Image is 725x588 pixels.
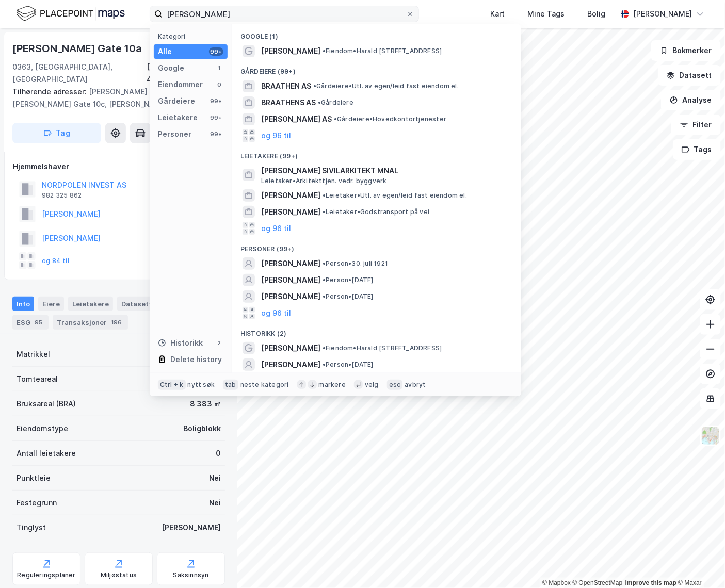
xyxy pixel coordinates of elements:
span: Leietaker • Arkitekttjen. vedr. byggverk [261,177,387,185]
span: Person • [DATE] [323,361,374,369]
div: Gårdeiere (99+) [232,59,521,78]
span: • [323,344,326,352]
div: [PERSON_NAME] [633,8,692,20]
div: Gårdeiere [158,95,195,107]
span: [PERSON_NAME] [261,342,320,354]
img: logo.f888ab2527a4732fd821a326f86c7f29.svg [17,5,125,23]
span: • [313,82,316,90]
span: Gårdeiere [318,99,353,107]
div: 99+ [209,130,223,138]
span: • [323,292,326,300]
div: neste kategori [240,381,289,389]
div: Eiendomstype [17,422,68,435]
div: Nei [209,472,221,484]
span: • [323,361,326,368]
button: og 96 til [261,222,291,235]
div: 8 383 ㎡ [190,398,221,410]
span: • [323,208,326,216]
div: Personer (99+) [232,237,521,255]
div: Kategori [158,32,228,40]
div: Google (1) [232,24,521,43]
span: [PERSON_NAME] SIVILARKITEKT MNAL [261,165,509,177]
div: 99+ [209,47,223,56]
div: Leietakere [158,111,198,124]
a: OpenStreetMap [573,579,623,586]
span: Person • [DATE] [323,292,374,301]
iframe: Chat Widget [673,538,725,588]
a: Improve this map [625,579,676,586]
div: Ctrl + k [158,380,186,390]
div: Historikk [158,337,203,349]
div: Saksinnsyn [173,571,209,579]
div: Transaksjoner [53,315,128,330]
div: 99+ [209,113,223,122]
div: Festegrunn [17,497,57,509]
span: [PERSON_NAME] AS [261,113,332,125]
input: Søk på adresse, matrikkel, gårdeiere, leietakere eller personer [163,6,406,22]
div: 2 [215,339,223,347]
div: Antall leietakere [17,447,76,460]
span: Leietaker • Utl. av egen/leid fast eiendom el. [323,191,467,200]
span: [PERSON_NAME] [261,45,320,57]
img: Z [701,426,720,446]
span: Eiendom • Harald [STREET_ADDRESS] [323,344,442,352]
button: Tags [673,139,721,160]
span: • [323,191,326,199]
div: 0 [216,447,221,460]
div: Nei [209,497,221,509]
div: ESG [12,315,49,330]
div: Bolig [587,8,605,20]
div: [PERSON_NAME] Gate 10b, [PERSON_NAME] Gate 10c, [PERSON_NAME] Gate 10d [12,86,217,110]
div: Historikk (2) [232,321,521,340]
button: Bokmerker [651,40,721,61]
span: • [323,259,326,267]
div: Personer [158,128,191,140]
div: Punktleie [17,472,51,484]
div: Alle [158,45,172,58]
div: 95 [33,317,44,328]
span: Gårdeiere • Hovedkontortjenester [334,115,446,123]
button: Filter [671,115,721,135]
div: Tinglyst [17,521,46,534]
div: tab [223,380,238,390]
div: [PERSON_NAME] [162,521,221,534]
span: Leietaker • Godstransport på vei [323,208,429,216]
div: Kart [490,8,505,20]
span: Gårdeiere • Utl. av egen/leid fast eiendom el. [313,82,459,90]
div: Datasett [117,297,156,311]
div: Matrikkel [17,348,50,361]
button: og 96 til [261,307,291,319]
div: Tomteareal [17,373,58,385]
span: [PERSON_NAME] [261,274,320,286]
div: 99+ [209,97,223,105]
div: Info [12,297,34,311]
div: nytt søk [188,381,215,389]
span: • [318,99,321,106]
div: 982 325 862 [42,191,82,200]
button: Datasett [658,65,721,86]
div: avbryt [405,381,426,389]
div: 1 [215,64,223,72]
span: [PERSON_NAME] [261,189,320,202]
div: Eiendommer [158,78,203,91]
span: [PERSON_NAME] [261,257,320,270]
div: markere [319,381,346,389]
span: Tilhørende adresser: [12,87,89,96]
div: Reguleringsplaner [17,571,75,579]
div: [GEOGRAPHIC_DATA], 46/11 [147,61,225,86]
span: [PERSON_NAME] [261,206,320,218]
span: Person • 30. juli 1921 [323,259,388,268]
span: BRAATHENS AS [261,96,316,109]
div: [PERSON_NAME] Gate 10a [12,40,144,57]
span: • [323,47,326,55]
button: og 96 til [261,129,291,142]
div: Bruksareal (BRA) [17,398,76,410]
div: velg [365,381,379,389]
div: Eiere [38,297,64,311]
div: Google [158,62,184,74]
div: Delete history [170,353,222,366]
a: Mapbox [542,579,571,586]
span: BRAATHEN AS [261,80,311,92]
div: esc [387,380,403,390]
